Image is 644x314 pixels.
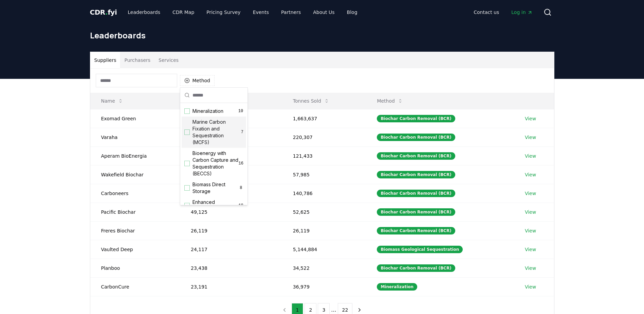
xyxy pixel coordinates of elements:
button: Method [371,94,408,108]
button: Method [180,75,215,86]
a: Log in [506,6,538,18]
td: 52,625 [282,203,366,221]
nav: Main [468,6,538,18]
span: 18 [238,203,243,208]
td: 23,438 [180,259,282,277]
td: Varaha [90,128,180,146]
td: CarbonCure [90,277,180,296]
td: 23,191 [180,277,282,296]
div: Biochar Carbon Removal (BCR) [377,190,455,197]
button: Purchasers [120,52,154,68]
a: CDR.fyi [90,7,117,17]
a: View [525,265,536,272]
div: Biochar Carbon Removal (BCR) [377,227,455,234]
span: Bioenergy with Carbon Capture and Sequestration (BECCS) [192,150,239,177]
td: 57,985 [282,165,366,184]
div: Biochar Carbon Removal (BCR) [377,152,455,160]
button: Name [96,94,129,108]
span: Log in [511,9,532,16]
span: . [105,8,108,16]
a: View [525,246,536,253]
a: View [525,134,536,141]
span: Mineralization [192,108,223,115]
a: Contact us [468,6,504,18]
span: 16 [239,161,243,166]
td: 36,979 [282,277,366,296]
span: 7 [241,129,243,135]
a: View [525,209,536,215]
div: Mineralization [377,283,417,291]
div: Biochar Carbon Removal (BCR) [377,115,455,122]
td: 5,144,884 [282,240,366,259]
td: 49,125 [180,203,282,221]
span: Enhanced Weathering [192,199,238,212]
a: Events [247,6,274,18]
td: Freres Biochar [90,221,180,240]
td: 140,786 [282,184,366,203]
button: Suppliers [90,52,121,68]
td: 1,663,637 [282,109,366,128]
span: Marine Carbon Fixation and Sequestration (MCFS) [192,119,241,146]
div: Biochar Carbon Removal (BCR) [377,264,455,272]
td: 220,307 [282,128,366,146]
div: Biochar Carbon Removal (BCR) [377,134,455,141]
span: CDR fyi [90,8,117,16]
a: View [525,153,536,159]
td: Carboneers [90,184,180,203]
button: Tonnes Sold [288,94,335,108]
a: About Us [308,6,340,18]
span: 10 [238,108,243,114]
div: Biochar Carbon Removal (BCR) [377,171,455,178]
div: Biochar Carbon Removal (BCR) [377,208,455,216]
td: Wakefield Biochar [90,165,180,184]
td: Planboo [90,259,180,277]
nav: Main [122,6,363,18]
a: Blog [342,6,363,18]
h1: Leaderboards [90,30,554,41]
span: 8 [239,185,243,191]
td: Aperam BioEnergia [90,146,180,165]
li: ... [331,306,336,314]
td: 24,117 [180,240,282,259]
td: 26,119 [180,221,282,240]
a: Leaderboards [122,6,166,18]
td: Pacific Biochar [90,203,180,221]
a: Partners [276,6,306,18]
td: Vaulted Deep [90,240,180,259]
a: CDR Map [167,6,200,18]
button: Services [154,52,183,68]
a: Pricing Survey [201,6,246,18]
td: 121,433 [282,146,366,165]
a: View [525,190,536,197]
span: Biomass Direct Storage [192,181,239,195]
td: 26,119 [282,221,366,240]
a: View [525,227,536,234]
a: View [525,283,536,290]
div: Biomass Geological Sequestration [377,246,463,253]
td: Exomad Green [90,109,180,128]
a: View [525,171,536,178]
td: 34,522 [282,259,366,277]
a: View [525,115,536,122]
